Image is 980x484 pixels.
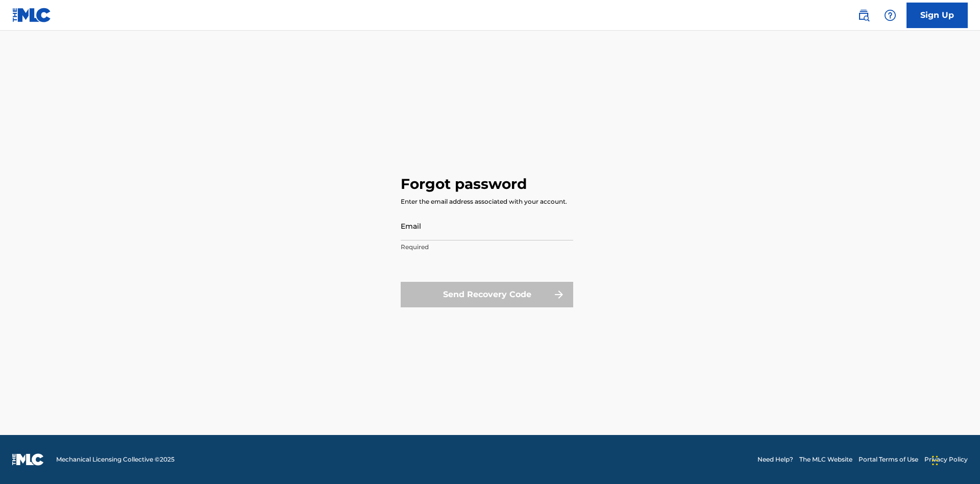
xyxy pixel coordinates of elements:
img: logo [12,453,44,466]
img: help [884,9,896,21]
a: Sign Up [906,3,968,28]
img: search [857,9,870,21]
a: The MLC Website [799,455,852,464]
img: MLC Logo [12,8,52,22]
a: Privacy Policy [924,455,968,464]
a: Need Help? [757,455,793,464]
p: Required [401,243,573,252]
a: Public Search [853,5,874,26]
div: Help [880,5,900,26]
span: Mechanical Licensing Collective © 2025 [56,455,175,464]
div: Enter the email address associated with your account. [401,197,567,206]
a: Portal Terms of Use [859,455,918,464]
iframe: Chat Widget [929,435,980,484]
div: Drag [932,445,938,476]
h3: Forgot password [401,175,527,193]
